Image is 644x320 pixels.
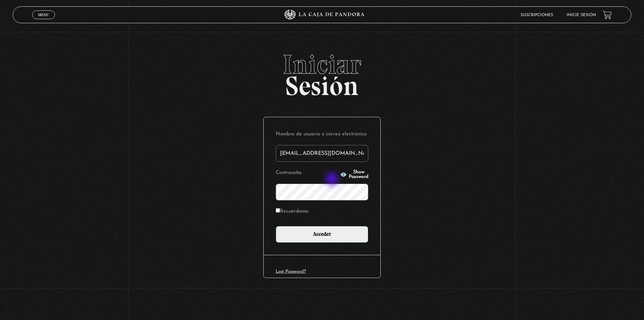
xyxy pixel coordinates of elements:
[276,129,368,140] label: Nombre de usuario o correo electrónico
[276,207,309,217] label: Recuérdame
[603,10,612,19] a: View your shopping cart
[36,18,52,23] span: Cerrar
[276,269,306,274] a: Lost Password?
[521,13,553,17] a: Suscripciones
[349,170,368,179] span: Show Password
[276,168,338,178] label: Contraseña
[13,51,631,94] h2: Sesión
[276,226,368,243] input: Acceder
[567,13,596,17] a: Inicie sesión
[276,208,280,213] input: Recuérdame
[38,13,49,17] span: Menu
[13,51,631,78] span: Iniciar
[340,170,368,179] button: Show Password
